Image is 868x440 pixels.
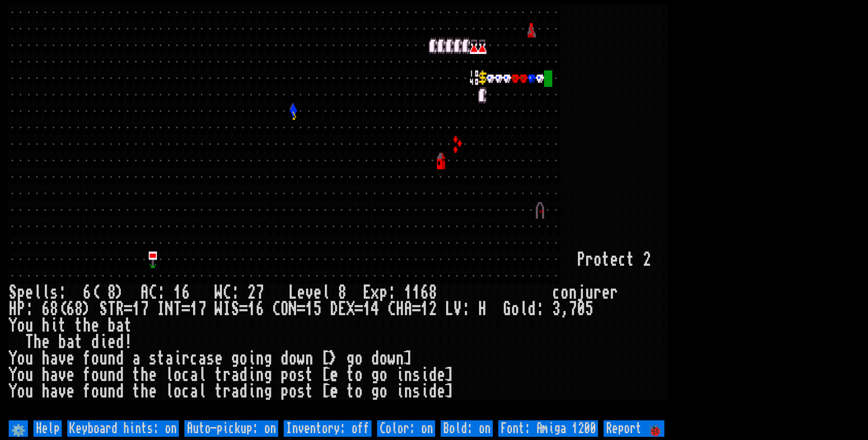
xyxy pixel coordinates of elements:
[173,301,182,317] div: T
[371,383,379,400] div: g
[498,420,598,437] input: Font: Amiga 1200
[99,367,108,383] div: u
[231,350,239,367] div: g
[58,284,66,301] div: :
[99,383,108,400] div: u
[355,383,363,400] div: o
[239,350,248,367] div: o
[421,383,429,400] div: i
[9,317,17,334] div: Y
[108,301,116,317] div: T
[108,317,116,334] div: b
[132,367,140,383] div: t
[429,383,437,400] div: d
[412,367,421,383] div: s
[190,367,198,383] div: a
[91,367,99,383] div: o
[231,383,239,400] div: a
[91,350,99,367] div: o
[149,350,157,367] div: s
[58,367,66,383] div: v
[388,301,396,317] div: C
[116,383,124,400] div: d
[355,350,363,367] div: o
[91,334,99,350] div: d
[297,284,305,301] div: e
[379,350,388,367] div: o
[248,301,256,317] div: 1
[264,383,272,400] div: g
[215,383,223,400] div: t
[9,301,17,317] div: H
[412,301,421,317] div: =
[280,350,289,367] div: d
[248,350,256,367] div: i
[17,317,25,334] div: o
[184,420,278,437] input: Auto-pickup: on
[182,284,190,301] div: 6
[610,284,618,301] div: r
[313,301,322,317] div: 5
[9,367,17,383] div: Y
[42,284,50,301] div: l
[396,367,404,383] div: i
[58,301,66,317] div: (
[116,367,124,383] div: d
[182,383,190,400] div: c
[322,350,330,367] div: [
[99,301,108,317] div: S
[330,367,338,383] div: e
[462,301,470,317] div: :
[593,252,602,268] div: o
[124,317,132,334] div: t
[83,317,91,334] div: h
[182,301,190,317] div: =
[215,301,223,317] div: W
[116,334,124,350] div: d
[248,383,256,400] div: i
[173,383,182,400] div: o
[305,284,313,301] div: v
[297,350,305,367] div: w
[239,383,248,400] div: d
[626,252,635,268] div: t
[206,350,215,367] div: s
[421,367,429,383] div: i
[437,383,445,400] div: e
[116,284,124,301] div: )
[215,367,223,383] div: t
[165,383,173,400] div: l
[165,301,173,317] div: N
[25,367,33,383] div: u
[140,383,149,400] div: h
[50,301,58,317] div: 8
[552,301,561,317] div: 3
[569,301,577,317] div: 7
[371,301,379,317] div: 4
[561,301,569,317] div: ,
[215,350,223,367] div: e
[305,367,313,383] div: t
[330,350,338,367] div: >
[140,284,149,301] div: A
[25,383,33,400] div: u
[58,317,66,334] div: t
[42,317,50,334] div: h
[149,383,157,400] div: e
[248,284,256,301] div: 2
[66,334,75,350] div: a
[157,284,165,301] div: :
[371,350,379,367] div: d
[585,301,593,317] div: 5
[297,301,305,317] div: =
[346,367,355,383] div: t
[157,350,165,367] div: t
[25,350,33,367] div: u
[577,284,585,301] div: j
[173,367,182,383] div: o
[182,350,190,367] div: r
[132,383,140,400] div: t
[223,284,231,301] div: C
[83,350,91,367] div: f
[618,252,626,268] div: c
